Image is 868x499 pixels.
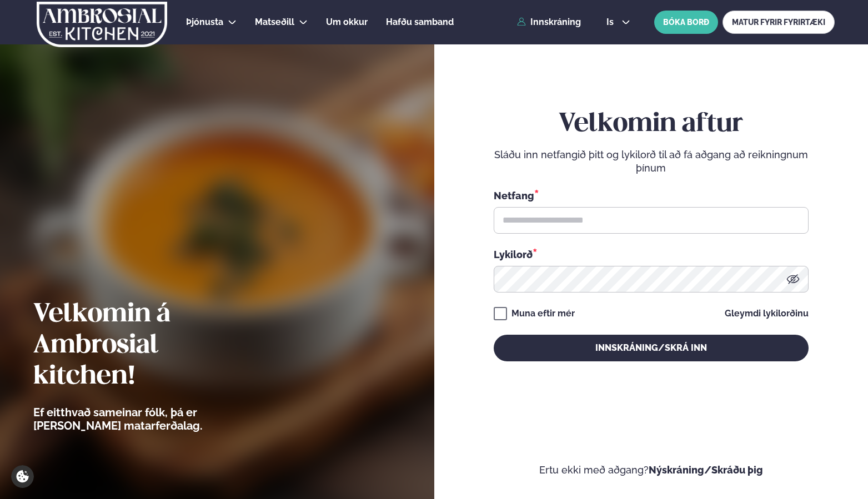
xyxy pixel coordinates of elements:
a: Um okkur [326,16,368,29]
button: BÓKA BORÐ [654,11,718,34]
p: Sláðu inn netfangið þitt og lykilorð til að fá aðgang að reikningnum þínum [494,148,809,175]
span: Matseðill [255,17,294,27]
span: Hafðu samband [386,17,454,27]
a: Gleymdi lykilorðinu [725,309,809,318]
a: Hafðu samband [386,16,454,29]
span: Um okkur [326,17,368,27]
button: is [598,18,639,27]
a: Þjónusta [186,16,223,29]
h2: Velkomin aftur [494,109,809,140]
h2: Velkomin á Ambrosial kitchen! [33,299,264,392]
a: Cookie settings [11,465,34,488]
div: Lykilorð [494,247,809,261]
img: logo [36,2,168,47]
a: Innskráning [517,17,581,27]
div: Netfang [494,188,809,203]
span: is [606,18,617,27]
span: Þjónusta [186,17,223,27]
p: Ertu ekki með aðgang? [468,463,835,477]
a: Nýskráning/Skráðu þig [649,464,763,476]
a: Matseðill [255,16,294,29]
a: MATUR FYRIR FYRIRTÆKI [723,11,835,34]
button: Innskráning/Skrá inn [494,335,809,361]
p: Ef eitthvað sameinar fólk, þá er [PERSON_NAME] matarferðalag. [33,406,264,432]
